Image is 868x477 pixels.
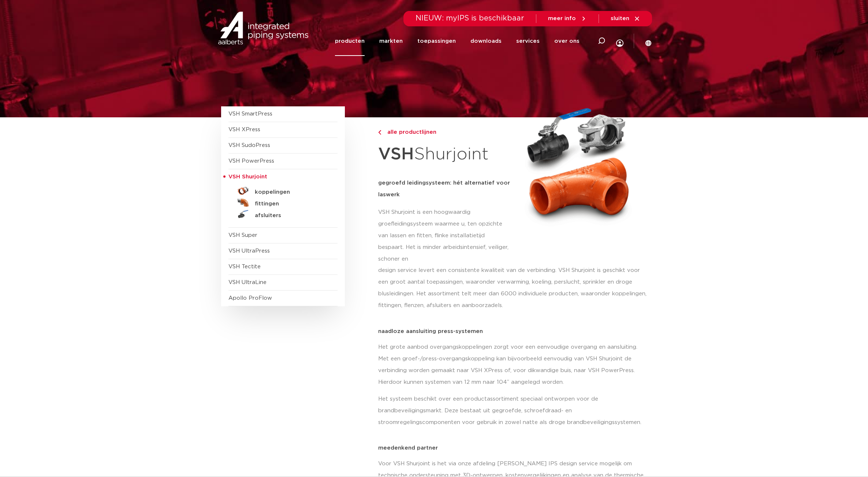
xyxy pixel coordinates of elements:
p: Het grote aanbod overgangskoppelingen zorgt voor een eenvoudige overgang en aansluiting. Met een ... [378,341,647,388]
span: NIEUW: myIPS is beschikbaar [416,15,524,22]
a: VSH Super [228,232,257,238]
a: VSH PowerPress [228,158,274,164]
img: chevron-right.svg [378,130,381,135]
a: VSH UltraPress [228,248,270,254]
a: sluiten [611,15,640,22]
a: VSH SmartPress [228,111,272,117]
p: design service levert een consistente kwaliteit van de verbinding. VSH Shurjoint is geschikt voor... [378,265,647,311]
a: VSH UltraLine [228,280,267,285]
a: services [516,26,540,56]
a: alle productlijnen [378,128,511,137]
h5: afsluiters [255,212,327,219]
p: VSH Shurjoint is een hoogwaardig groefleidingsysteem waarmee u, ten opzichte van lassen en fitten... [378,207,511,265]
h5: fittingen [255,201,327,207]
h5: gegroefd leidingsysteem: hét alternatief voor laswerk [378,177,511,201]
a: meer info [548,15,587,22]
a: markten [379,26,403,56]
h5: koppelingen [255,189,327,196]
a: VSH Tectite [228,264,261,269]
a: Apollo ProFlow [228,295,272,301]
span: VSH Shurjoint [228,174,267,179]
a: afsluiters [228,208,338,220]
a: downloads [470,26,502,56]
span: meer info [548,16,576,21]
span: alle productlijnen [383,129,436,135]
nav: Menu [335,26,580,56]
a: VSH SudoPress [228,143,270,148]
a: koppelingen [228,185,338,197]
h1: Shurjoint [378,140,511,169]
div: my IPS [616,24,623,58]
a: over ons [554,26,580,56]
span: sluiten [611,16,629,21]
p: Het systeem beschikt over een productassortiment speciaal ontworpen voor de brandbeveiligingsmark... [378,393,647,428]
p: naadloze aansluiting press-systemen [378,329,647,334]
a: producten [335,26,365,56]
a: toepassingen [417,26,456,56]
p: meedenkend partner [378,445,647,451]
strong: VSH [378,146,414,163]
a: fittingen [228,197,338,208]
a: VSH XPress [228,127,260,132]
